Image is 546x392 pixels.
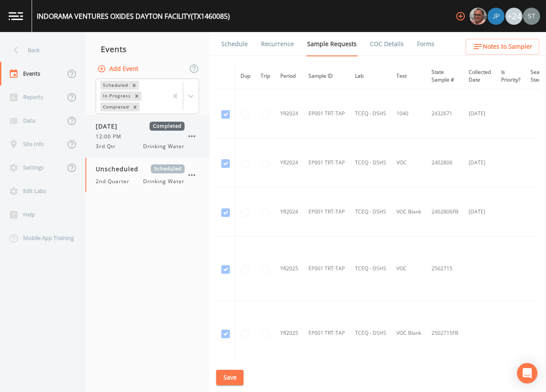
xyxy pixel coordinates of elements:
[517,363,537,383] div: Open Intercom Messenger
[487,8,505,25] img: 41241ef155101aa6d92a04480b0d0000
[391,63,426,89] th: Test
[96,178,135,185] span: 2nd Quarter
[96,122,123,131] span: [DATE]
[220,32,249,56] a: Schedule
[464,63,496,89] th: Collected Date
[255,63,275,89] th: Trip
[426,187,464,237] td: 2402806FB
[426,63,464,89] th: State Sample #
[350,301,391,366] td: TCEQ - DSHS
[350,187,391,237] td: TCEQ - DSHS
[350,237,391,301] td: TCEQ - DSHS
[143,178,185,185] span: Drinking Water
[216,370,244,386] button: Save
[391,89,426,138] td: 1040
[369,32,405,56] a: COC Details
[391,138,426,187] td: VOC
[143,143,185,150] span: Drinking Water
[523,8,540,25] img: cb9926319991c592eb2b4c75d39c237f
[96,61,142,77] button: Add Event
[96,143,121,150] span: 3rd Qtr
[303,89,350,138] td: EP001 TRT-TAP
[275,63,303,89] th: Period
[496,63,525,89] th: Is Priority?
[303,301,350,366] td: EP001 TRT-TAP
[350,138,391,187] td: TCEQ - DSHS
[426,138,464,187] td: 2402806
[96,164,144,173] span: Unscheduled
[235,63,256,89] th: Dup
[303,138,350,187] td: EP001 TRT-TAP
[303,63,350,89] th: Sample ID
[306,32,358,56] a: Sample Requests
[275,237,303,301] td: YR2025
[350,63,391,89] th: Lab
[470,8,487,25] img: e2d790fa78825a4bb76dcb6ab311d44c
[469,8,487,25] div: Mike Franklin
[85,158,209,193] a: UnscheduledScheduled2nd QuarterDrinking Water
[130,102,140,111] div: Remove Completed
[464,89,496,138] td: [DATE]
[350,89,391,138] td: TCEQ - DSHS
[391,237,426,301] td: VOC
[426,89,464,138] td: 2432671
[260,32,295,56] a: Recurrence
[426,237,464,301] td: 2502715
[466,39,539,55] button: Notes to Sampler
[96,133,126,140] span: 12:00 PM
[303,237,350,301] td: EP001 TRT-TAP
[464,138,496,187] td: [DATE]
[129,81,139,90] div: Remove Scheduled
[85,38,209,60] div: Events
[483,41,532,52] span: Notes to Sampler
[150,122,185,131] span: Completed
[151,164,185,173] span: Scheduled
[426,301,464,366] td: 2502715FB
[37,11,230,21] div: INDORAMA VENTURES OXIDES DAYTON FACILITY (TX1460085)
[275,89,303,138] td: YR2024
[391,187,426,237] td: VOC Blank
[100,81,129,90] div: Scheduled
[391,301,426,366] td: VOC Blank
[487,8,505,25] div: Joshua gere Paul
[464,187,496,237] td: [DATE]
[275,301,303,366] td: YR2025
[303,187,350,237] td: EP001 TRT-TAP
[416,32,436,56] a: Forms
[132,91,141,100] div: Remove In Progress
[275,138,303,187] td: YR2024
[85,115,209,158] a: [DATE]Completed12:00 PM3rd QtrDrinking Water
[505,8,523,25] div: +24
[100,102,130,111] div: Completed
[275,187,303,237] td: YR2024
[100,91,132,100] div: In Progress
[9,12,23,20] img: logo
